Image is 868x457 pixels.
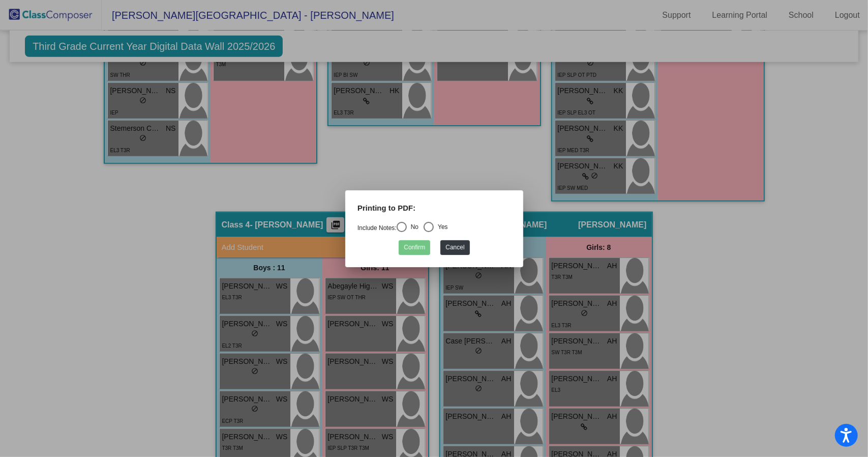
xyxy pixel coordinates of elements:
button: Cancel [440,240,469,254]
div: No [406,222,418,231]
div: Yes [434,222,448,231]
label: Printing to PDF: [357,203,415,214]
a: Include Notes: [357,224,397,231]
mat-radio-group: Select an option [357,224,448,231]
button: Confirm [399,240,430,254]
